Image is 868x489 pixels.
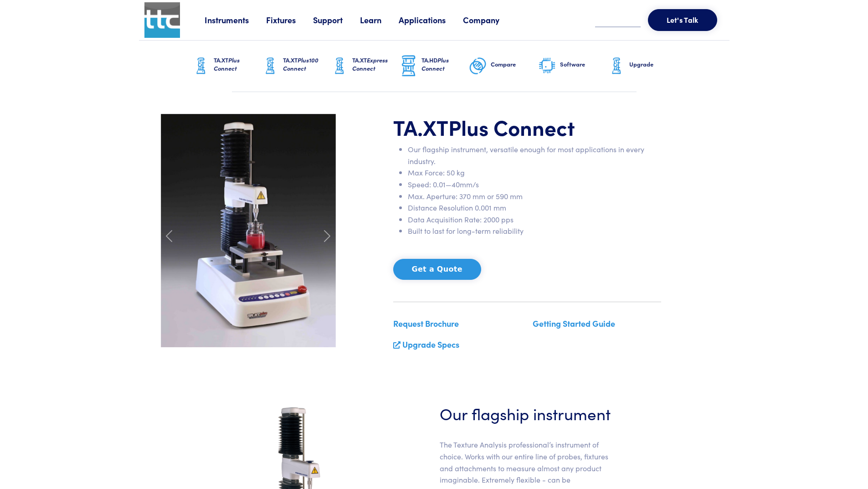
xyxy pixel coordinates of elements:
a: Support [313,14,360,26]
li: Distance Resolution 0.001 mm [408,202,661,214]
span: Express Connect [352,56,388,72]
li: Speed: 0.01—40mm/s [408,179,661,190]
a: Instruments [205,14,266,26]
span: Plus100 Connect [283,56,318,72]
a: Software [538,41,607,92]
li: Data Acquisition Rate: 2000 pps [408,214,661,226]
img: ta-hd-graphic.png [400,54,418,78]
a: Upgrade Specs [402,339,459,350]
h6: Upgrade [629,60,677,68]
img: ttc_logo_1x1_v1.0.png [144,2,180,38]
a: Applications [399,14,463,26]
a: TA.XTPlus100 Connect [261,41,330,92]
span: Plus Connect [214,56,240,72]
span: Plus Connect [421,56,449,72]
h6: Software [560,60,607,68]
li: Our flagship instrument, versatile enough for most applications in every industry. [408,144,661,167]
li: Max Force: 50 kg [408,167,661,179]
a: Company [463,14,517,26]
a: TA.HDPlus Connect [400,41,469,92]
button: Let's Talk [648,9,717,31]
h6: Compare [491,60,538,68]
img: carousel-ta-xt-plus-bloom.jpg [161,114,336,347]
a: TA.XTPlus Connect [192,41,261,92]
a: Learn [360,14,399,26]
a: Compare [469,41,538,92]
button: Get a Quote [393,259,481,280]
h6: TA.XT [283,56,330,72]
a: Getting Started Guide [533,318,615,329]
a: Upgrade [607,41,677,92]
li: Max. Aperture: 370 mm or 590 mm [408,190,661,202]
a: Fixtures [266,14,313,26]
img: compare-graphic.png [469,55,487,77]
li: Built to last for long-term reliability [408,225,661,237]
img: ta-xt-graphic.png [607,55,626,77]
h6: TA.XT [352,56,400,72]
img: ta-xt-graphic.png [192,55,210,77]
img: software-graphic.png [538,57,556,76]
h6: TA.HD [421,56,469,72]
img: ta-xt-graphic.png [261,55,279,77]
img: ta-xt-graphic.png [330,55,349,77]
h3: Our flagship instrument [440,402,615,424]
h1: TA.XT [393,114,661,140]
a: Request Brochure [393,318,459,329]
a: TA.XTExpress Connect [330,41,400,92]
h6: TA.XT [214,56,261,72]
span: Plus Connect [448,112,575,141]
